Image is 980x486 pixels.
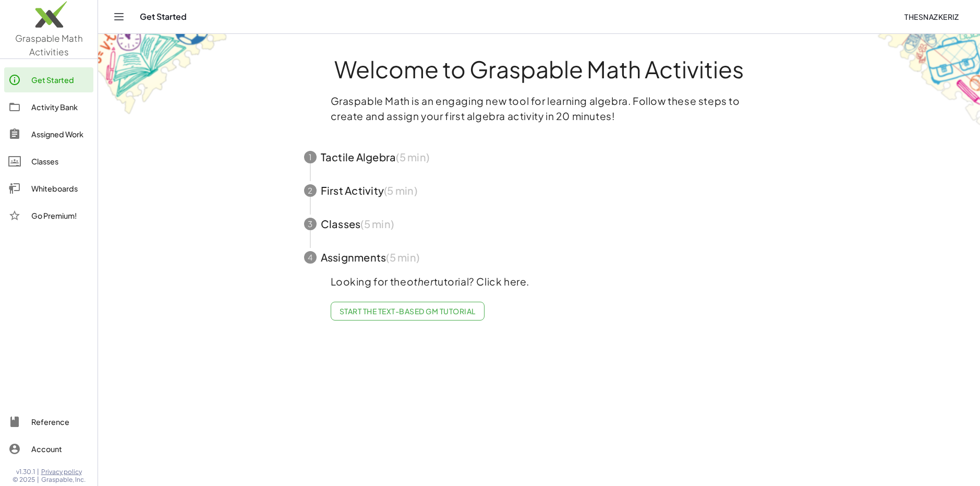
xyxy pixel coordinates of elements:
[407,275,434,288] em: other
[15,32,83,57] span: Graspable Math Activities
[31,416,89,428] div: Reference
[331,274,748,289] p: Looking for the tutorial? Click here.
[331,302,485,321] a: Start the Text-based GM Tutorial
[4,176,93,201] a: Whiteboards
[285,57,794,81] h1: Welcome to Graspable Math Activities
[31,74,89,86] div: Get Started
[292,207,787,241] button: 3Classes(5 min)
[4,149,93,174] a: Classes
[13,476,35,484] span: © 2025
[37,476,39,484] span: |
[31,128,89,140] div: Assigned Work
[98,33,228,116] img: get-started-bg-ul-Ceg4j33I.png
[304,184,317,197] div: 2
[896,7,967,26] button: TheSnazkeriz
[4,94,93,120] a: Activity Bank
[31,155,89,168] div: Classes
[340,306,476,316] span: Start the Text-based GM Tutorial
[31,182,89,195] div: Whiteboards
[304,151,317,163] div: 1
[111,8,127,25] button: Toggle navigation
[41,476,86,484] span: Graspable, Inc.
[4,436,93,461] a: Account
[331,93,748,124] p: Graspable Math is an engaging new tool for learning algebra. Follow these steps to create and ass...
[4,409,93,434] a: Reference
[41,468,86,476] a: Privacy policy
[904,12,959,21] span: TheSnazkeriz
[4,67,93,92] a: Get Started
[31,443,89,455] div: Account
[292,174,787,207] button: 2First Activity(5 min)
[292,241,787,274] button: 4Assignments(5 min)
[16,468,35,476] span: v1.30.1
[31,101,89,113] div: Activity Bank
[31,209,89,222] div: Go Premium!
[4,122,93,147] a: Assigned Work
[292,140,787,174] button: 1Tactile Algebra(5 min)
[304,251,317,264] div: 4
[37,468,39,476] span: |
[304,218,317,230] div: 3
